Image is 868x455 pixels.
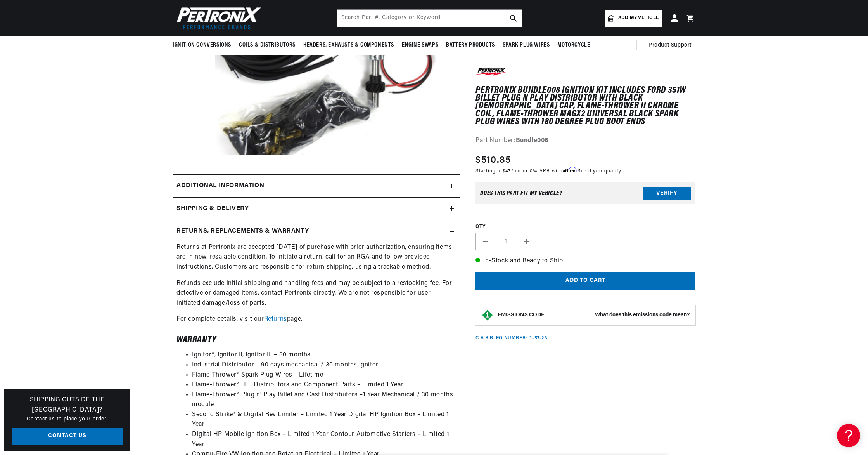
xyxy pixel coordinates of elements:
[264,316,287,322] a: Returns
[192,410,456,430] li: Second Strike® & Digital Rev Limiter – Limited 1 Year Digital HP Ignition Box – Limited 1 Year
[299,36,398,54] summary: Headers, Exhausts & Components
[643,187,691,200] button: Verify
[173,175,460,197] summary: Additional information
[563,167,576,173] span: Affirm
[557,41,590,49] span: Motorcycle
[398,36,442,54] summary: Engine Swaps
[192,370,456,380] li: Flame-Thrower® Spark Plug Wires – Lifetime
[605,10,662,27] a: Add my vehicle
[173,36,235,54] summary: Ignition Conversions
[176,314,456,325] p: For complete details, visit our page.
[475,335,547,342] p: C.A.R.B. EO Number: D-57-23
[176,204,249,214] h2: Shipping & Delivery
[192,360,456,370] li: Industrial Distributor – 90 days mechanical / 30 months Ignitor
[553,36,594,54] summary: Motorcycle
[648,41,692,50] span: Product Support
[192,390,456,410] li: Flame-Thrower® Plug n’ Play Billet and Cast Distributors –1 Year Mechanical / 30 months module
[337,10,522,27] input: Search Part #, Category or Keyword
[12,415,123,424] p: Contact us to place your order.
[475,153,511,167] span: $510.85
[499,36,554,54] summary: Spark Plug Wires
[503,41,550,49] span: Spark Plug Wires
[578,169,621,174] a: See if you qualify - Learn more about Affirm Financing (opens in modal)
[303,41,394,49] span: Headers, Exhausts & Components
[192,430,456,450] li: Digital HP Mobile Ignition Box – Limited 1 Year Contour Automotive Starters – Limited 1 Year
[475,224,695,230] label: QTY
[402,41,438,49] span: Engine Swaps
[173,220,460,243] summary: Returns, Replacements & Warranty
[239,41,296,49] span: Coils & Distributors
[480,190,562,196] div: Does This part fit My vehicle?
[475,87,695,126] h1: Pertronix Bundle008 Ignition Kit includes Ford 351W Billet Plug n Play Distributor with Black [DE...
[481,309,494,321] img: Emissions code
[475,256,695,266] p: In-Stock and Ready to Ship
[618,14,659,22] span: Add my vehicle
[516,137,548,144] strong: Bundle008
[173,41,231,49] span: Ignition Conversions
[176,226,309,236] h2: Returns, Replacements & Warranty
[176,279,456,309] p: Refunds exclude initial shipping and handling fees and may be subject to a restocking fee. For de...
[173,198,460,220] summary: Shipping & Delivery
[595,312,690,318] strong: What does this emissions code mean?
[12,395,123,415] h3: Shipping Outside the [GEOGRAPHIC_DATA]?
[176,336,456,344] h4: Warranty
[235,36,299,54] summary: Coils & Distributors
[192,380,456,390] li: Flame-Thrower® HEI Distributors and Component Parts – Limited 1 Year
[173,5,262,31] img: Pertronix
[503,169,511,174] span: $47
[505,10,522,27] button: search button
[648,36,695,55] summary: Product Support
[442,36,499,54] summary: Battery Products
[475,136,695,146] div: Part Number:
[498,312,545,318] strong: EMISSIONS CODE
[176,243,456,273] p: Returns at Pertronix are accepted [DATE] of purchase with prior authorization, ensuring items are...
[498,312,690,319] button: EMISSIONS CODEWhat does this emissions code mean?
[192,350,456,360] li: Ignitor®, Ignitor II, Ignitor III – 30 months
[176,181,264,191] h2: Additional information
[475,273,695,290] button: Add to cart
[12,428,123,445] a: Contact Us
[446,41,495,49] span: Battery Products
[475,167,621,175] p: Starting at /mo or 0% APR with .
